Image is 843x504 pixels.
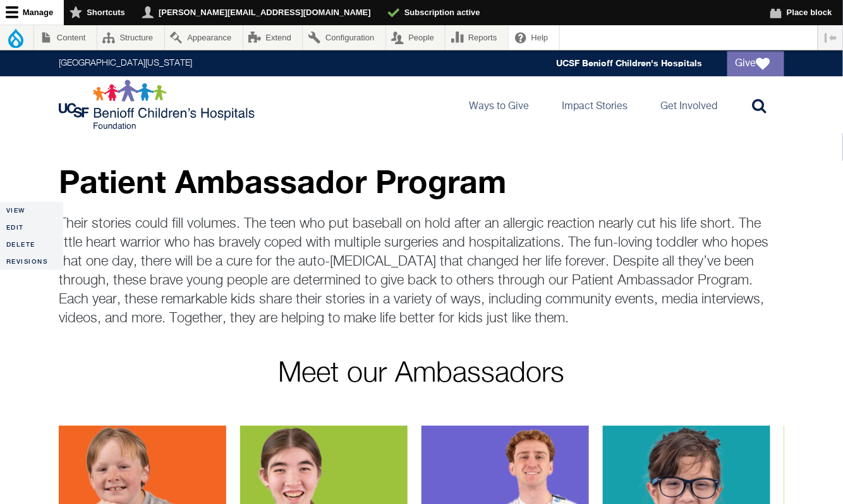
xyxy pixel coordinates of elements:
img: Logo for UCSF Benioff Children's Hospitals Foundation [59,79,258,130]
a: Give [727,51,784,76]
a: UCSF Benioff Children's Hospitals [556,58,702,69]
p: Meet our Ambassadors [59,360,784,388]
button: Vertical orientation [818,25,843,50]
a: Configuration [303,25,385,50]
a: Content [34,25,97,50]
a: People [386,25,446,50]
a: Help [509,25,559,50]
a: [GEOGRAPHIC_DATA][US_STATE] [59,59,192,68]
a: Get Involved [650,76,727,133]
p: Patient Ambassador Program [59,164,784,199]
p: Their stories could fill volumes. The teen who put baseball on hold after an allergic reaction ne... [59,214,784,328]
a: Structure [97,25,164,50]
a: Reports [446,25,508,50]
a: Extend [243,25,303,50]
a: Impact Stories [552,76,638,133]
a: Ways to Give [459,76,539,133]
a: Appearance [165,25,243,50]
